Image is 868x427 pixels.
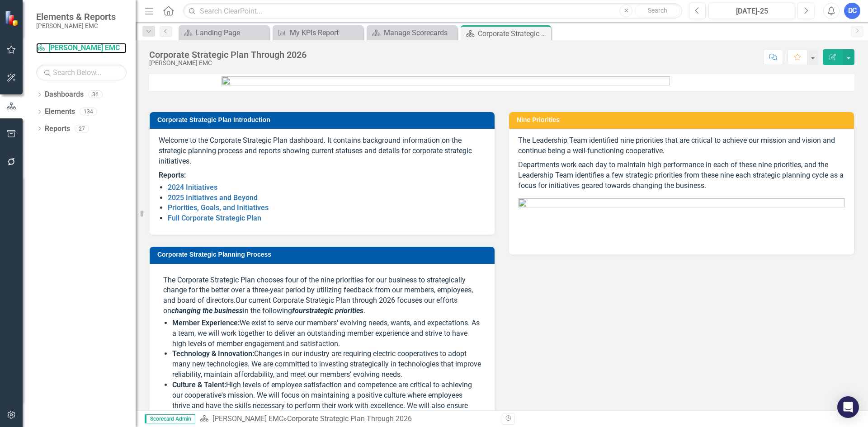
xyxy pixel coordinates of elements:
[149,50,307,60] div: Corporate Strategic Plan Through 2026
[172,380,481,421] li: High levels of employee satisfaction and competence are critical to achieving our cooperative's m...
[36,65,127,80] input: Search Below...
[222,76,782,89] img: CSP%20Banner.png
[384,27,455,38] div: Manage Scorecards
[75,125,89,132] div: 27
[157,251,490,258] h3: Corporate Strategic Planning Process
[163,275,481,316] p: Our current Corporate Strategic Plan through 2026 focuses our efforts on in the following .
[159,171,186,179] strong: Reports:
[36,22,116,29] small: [PERSON_NAME] EMC
[517,117,849,123] h3: Nine Priorities
[157,117,490,123] h3: Corporate Strategic Plan Introduction
[149,60,307,66] div: [PERSON_NAME] EMC
[145,414,195,423] span: Scorecard Admin
[80,108,97,116] div: 134
[183,3,682,19] input: Search ClearPoint...
[88,91,103,99] div: 36
[306,306,363,315] strong: strategic priorities
[163,276,473,305] span: The Corporate Strategic Plan chooses four of the nine priorities for our business to strategicall...
[45,107,75,117] a: Elements
[172,349,481,380] li: Changes in our industry are requiring electric cooperatives to adopt many new technologies. We ar...
[168,214,261,222] a: Full Corporate Strategic Plan
[172,318,481,349] li: We exist to serve our members’ evolving needs, wants, and expectations. As a team, we will work t...
[212,414,283,423] a: [PERSON_NAME] EMC
[290,27,361,38] div: My KPIs Report
[635,5,680,17] button: Search
[518,136,845,158] p: The Leadership Team identified nine priorities that are critical to achieve our mission and visio...
[287,414,412,423] div: Corporate Strategic Plan Through 2026
[168,193,258,202] a: 2025 Initiatives and Beyond
[200,414,495,424] div: »
[712,6,792,17] div: [DATE]-25
[172,380,226,389] strong: Culture & Talent:
[168,183,217,192] a: 2024 Initiatives
[518,198,845,211] img: Corporate%20Strategic%20Planning_Cropped.jpg
[478,28,549,39] div: Corporate Strategic Plan Through 2026
[172,319,240,327] strong: Member Experience:
[181,27,267,38] a: Landing Page
[159,136,486,169] p: Welcome to the Corporate Strategic Plan dashboard. It contains background information on the stra...
[844,3,860,19] button: DC
[171,306,243,315] em: changing the business
[45,124,70,134] a: Reports
[36,43,127,53] a: [PERSON_NAME] EMC
[369,27,455,38] a: Manage Scorecards
[837,396,859,418] div: Open Intercom Messenger
[518,158,845,193] p: Departments work each day to maintain high performance in each of these nine priorities, and the ...
[172,349,254,358] strong: Technology & Innovation:
[275,27,361,38] a: My KPIs Report
[648,7,667,14] span: Search
[45,89,84,100] a: Dashboards
[196,27,267,38] div: Landing Page
[168,203,269,212] a: Priorities, Goals, and Initiatives
[5,10,20,26] img: ClearPoint Strategy
[36,11,116,22] span: Elements & Reports
[292,306,306,315] em: four
[708,3,795,19] button: [DATE]-25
